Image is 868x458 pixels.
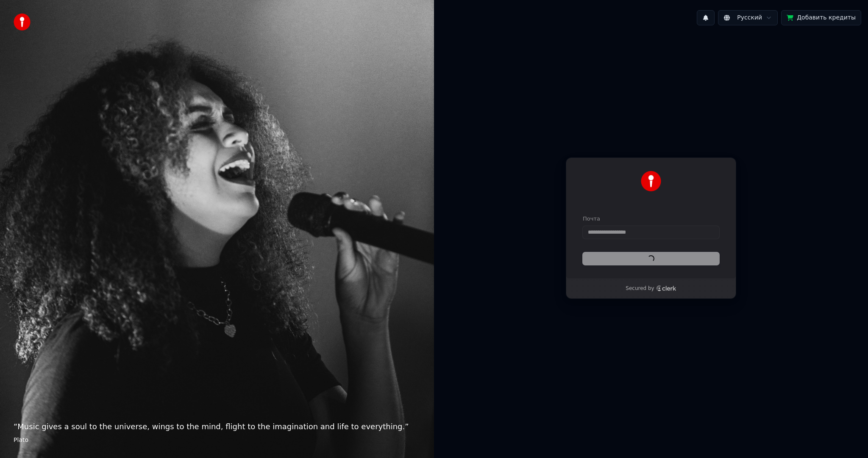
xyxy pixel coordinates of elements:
[641,171,661,191] img: Youka
[626,285,654,292] p: Secured by
[14,436,420,444] footer: Plato
[14,421,420,433] p: “ Music gives a soul to the universe, wings to the mind, flight to the imagination and life to ev...
[656,285,676,291] a: Clerk logo
[14,14,31,30] img: youka
[781,10,861,25] button: Добавить кредиты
